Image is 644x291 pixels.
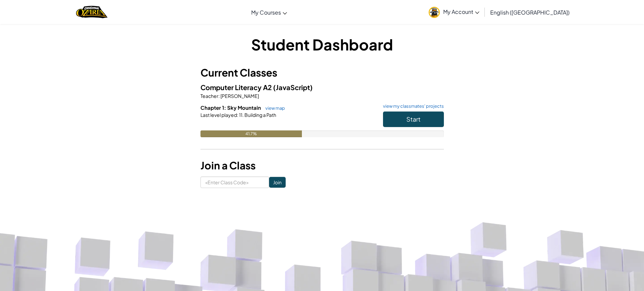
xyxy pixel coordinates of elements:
[200,176,269,188] input: <Enter Class Code>
[380,104,444,108] a: view my classmates' projects
[200,34,444,55] h1: Student Dashboard
[406,115,421,123] span: Start
[443,8,479,15] span: My Account
[269,177,286,188] input: Join
[76,5,108,19] img: Home
[200,93,218,99] span: Teacher
[251,9,281,16] span: My Courses
[238,112,244,118] span: 11.
[237,112,238,118] span: :
[200,112,237,118] span: Last level played
[220,93,259,99] span: [PERSON_NAME]
[248,3,290,21] a: My Courses
[76,5,108,19] a: Ozaria by CodeCombat logo
[200,158,444,173] h3: Join a Class
[244,112,276,118] span: Building a Path
[200,83,273,91] span: Computer Literacy A2
[200,130,302,137] div: 41.7%
[487,3,573,21] a: English ([GEOGRAPHIC_DATA])
[262,105,285,111] a: view map
[383,111,444,127] button: Start
[200,65,444,80] h3: Current Classes
[429,7,440,18] img: avatar
[425,1,483,23] a: My Account
[200,104,262,111] span: Chapter 1: Sky Mountain
[273,83,313,91] span: (JavaScript)
[490,9,570,16] span: English ([GEOGRAPHIC_DATA])
[218,93,220,99] span: :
